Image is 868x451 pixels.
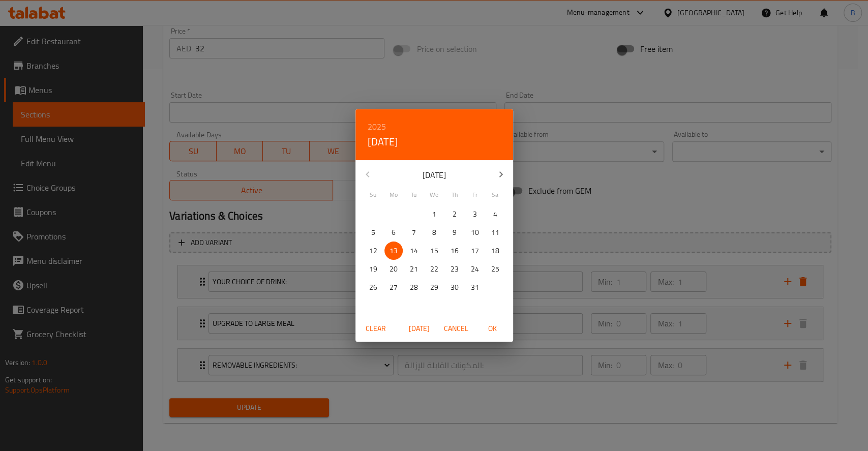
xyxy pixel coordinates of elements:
[364,242,382,260] button: 12
[491,263,499,276] p: 25
[384,223,403,242] button: 6
[425,278,443,296] button: 29
[384,190,403,199] span: Mo
[425,242,443,260] button: 15
[471,226,479,239] p: 10
[486,190,504,199] span: Sa
[364,322,388,335] span: Clear
[390,245,398,257] p: 13
[412,226,416,239] p: 7
[445,278,464,296] button: 30
[445,260,464,278] button: 23
[451,245,459,257] p: 16
[405,190,423,199] span: Tu
[476,319,509,338] button: OK
[390,263,398,276] p: 20
[493,208,497,221] p: 4
[369,245,377,257] p: 12
[384,260,403,278] button: 20
[453,226,457,239] p: 9
[364,260,382,278] button: 19
[369,281,377,294] p: 26
[405,223,423,242] button: 7
[405,260,423,278] button: 21
[481,322,505,335] span: OK
[407,322,432,335] span: [DATE]
[410,245,418,257] p: 14
[410,281,418,294] p: 28
[445,205,464,223] button: 2
[491,226,499,239] p: 11
[369,263,377,276] p: 19
[371,226,375,239] p: 5
[466,278,484,296] button: 31
[425,223,443,242] button: 8
[405,242,423,260] button: 14
[466,190,484,199] span: Fr
[466,223,484,242] button: 10
[432,226,436,239] p: 8
[364,278,382,296] button: 26
[486,223,504,242] button: 11
[466,260,484,278] button: 24
[403,319,436,338] button: [DATE]
[486,242,504,260] button: 18
[445,190,464,199] span: Th
[390,281,398,294] p: 27
[471,281,479,294] p: 31
[451,263,459,276] p: 23
[430,245,438,257] p: 15
[445,223,464,242] button: 9
[453,208,457,221] p: 2
[486,260,504,278] button: 25
[471,263,479,276] p: 24
[440,319,472,338] button: Cancel
[471,245,479,257] p: 17
[384,242,403,260] button: 13
[405,278,423,296] button: 28
[425,260,443,278] button: 22
[451,281,459,294] p: 30
[364,190,382,199] span: Su
[392,226,396,239] p: 6
[368,134,398,150] button: [DATE]
[384,278,403,296] button: 27
[360,319,392,338] button: Clear
[368,119,386,134] button: 2025
[425,190,443,199] span: We
[444,322,468,335] span: Cancel
[425,205,443,223] button: 1
[410,263,418,276] p: 21
[430,263,438,276] p: 22
[486,205,504,223] button: 4
[466,242,484,260] button: 17
[466,205,484,223] button: 3
[473,208,477,221] p: 3
[491,245,499,257] p: 18
[445,242,464,260] button: 16
[430,281,438,294] p: 29
[364,223,382,242] button: 5
[432,208,436,221] p: 1
[380,169,489,181] p: [DATE]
